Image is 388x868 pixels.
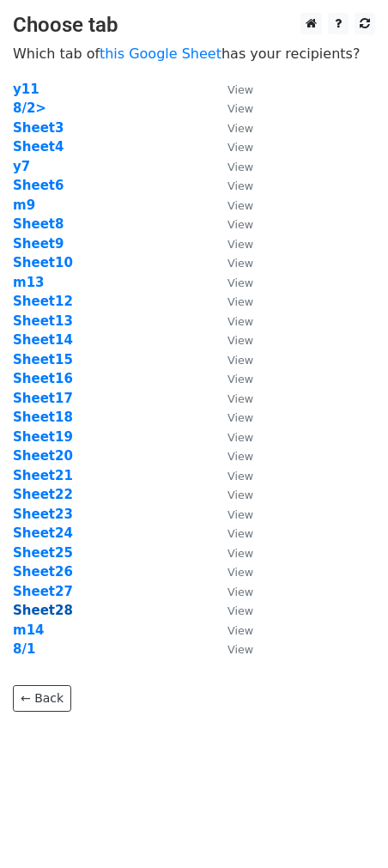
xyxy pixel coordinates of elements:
a: 8/1 [13,641,35,657]
small: View [227,218,253,231]
a: View [210,294,253,309]
a: Sheet26 [13,564,73,580]
a: Sheet24 [13,525,73,541]
a: View [210,429,253,445]
a: View [210,82,253,97]
a: View [210,507,253,522]
a: Sheet18 [13,410,73,425]
small: View [227,161,253,173]
a: View [210,100,253,116]
small: View [227,373,253,385]
a: Sheet23 [13,507,73,522]
a: View [210,448,253,464]
small: View [227,431,253,444]
a: View [210,332,253,348]
small: View [227,604,253,617]
strong: Sheet14 [13,332,73,348]
a: Sheet25 [13,545,73,561]
a: View [210,603,253,618]
small: View [227,470,253,483]
a: Sheet13 [13,313,73,329]
small: View [227,295,253,308]
small: View [227,122,253,135]
small: View [227,411,253,424]
a: View [210,313,253,329]
a: y11 [13,82,39,97]
small: View [227,238,253,251]
strong: Sheet15 [13,352,73,367]
a: Sheet27 [13,584,73,599]
a: Sheet22 [13,487,73,502]
small: View [227,508,253,521]
a: m14 [13,622,45,638]
small: View [227,624,253,637]
small: View [227,199,253,212]
strong: Sheet12 [13,294,73,309]
small: View [227,566,253,579]
a: Sheet19 [13,429,73,445]
a: Sheet28 [13,603,73,618]
a: View [210,545,253,561]
a: View [210,410,253,425]
small: View [227,102,253,115]
h3: Choose tab [13,13,375,38]
a: Sheet9 [13,236,64,252]
a: Sheet16 [13,371,73,386]
small: View [227,586,253,598]
a: Sheet4 [13,139,64,155]
small: View [227,257,253,270]
strong: y7 [13,159,30,174]
small: View [227,334,253,347]
a: View [210,371,253,386]
small: View [227,141,253,154]
small: View [227,643,253,656]
a: View [210,216,253,232]
a: Sheet20 [13,448,73,464]
small: View [227,547,253,560]
p: Which tab of has your recipients? [13,45,375,63]
a: m9 [13,197,35,213]
iframe: Chat Widget [302,786,388,868]
a: View [210,564,253,580]
small: View [227,276,253,289]
small: View [227,315,253,328]
a: View [210,275,253,290]
a: Sheet10 [13,255,73,270]
a: Sheet8 [13,216,64,232]
a: 8/2> [13,100,46,116]
a: View [210,197,253,213]
a: Sheet6 [13,178,64,193]
small: View [227,450,253,463]
a: m13 [13,275,45,290]
a: View [210,468,253,483]
small: View [227,489,253,501]
a: View [210,584,253,599]
a: Sheet17 [13,391,73,406]
a: View [210,120,253,136]
a: View [210,236,253,252]
small: View [227,392,253,405]
a: Sheet3 [13,120,64,136]
small: View [227,354,253,367]
a: View [210,525,253,541]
